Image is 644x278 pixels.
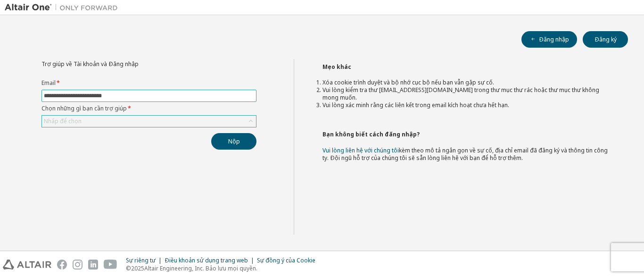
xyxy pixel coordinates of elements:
font: kèm theo mô tả ngắn gọn về sự cố, địa chỉ email đã đăng ký và thông tin công ty. Đội ngũ hỗ trợ c... [322,146,608,162]
img: instagram.svg [73,260,83,270]
button: Đăng ký [583,31,628,48]
button: Nộp [211,133,256,150]
font: Nộp [228,137,240,145]
font: Vui lòng kiểm tra thư [EMAIL_ADDRESS][DOMAIN_NAME] trong thư mục thư rác hoặc thư mục thư không m... [322,86,599,101]
img: youtube.svg [104,260,117,270]
font: Đăng ký [594,35,617,43]
img: Altair One [5,3,123,12]
font: Altair Engineering, Inc. Bảo lưu mọi quyền. [144,264,257,272]
font: Bạn không biết cách đăng nhập? [322,130,420,138]
font: Mẹo khác [322,63,351,71]
font: Trợ giúp về Tài khoản và Đăng nhập [41,60,139,68]
font: Chọn những gì bạn cần trợ giúp [41,104,127,112]
font: Email [41,79,56,87]
font: Đăng nhập [539,35,569,43]
img: facebook.svg [57,260,67,270]
font: 2025 [131,264,144,272]
font: Nhấp để chọn [44,117,82,125]
img: linkedin.svg [88,260,98,270]
div: Nhấp để chọn [42,116,256,127]
a: Vui lòng liên hệ với chúng tôi [322,146,399,154]
font: Vui lòng xác minh rằng các liên kết trong email kích hoạt chưa hết hạn. [322,101,509,109]
font: © [126,264,131,272]
img: altair_logo.svg [3,260,51,270]
font: Sự riêng tư [126,256,156,264]
font: Sự đồng ý của Cookie [257,256,315,264]
font: Xóa cookie trình duyệt và bộ nhớ cục bộ nếu bạn vẫn gặp sự cố. [322,78,494,86]
font: Điều khoản sử dụng trang web [165,256,248,264]
button: Đăng nhập [521,31,577,48]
